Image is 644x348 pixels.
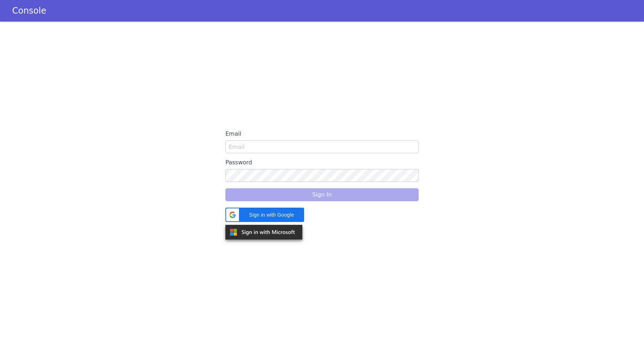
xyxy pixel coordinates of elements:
[243,211,300,219] span: Sign in with Google
[225,140,419,153] input: Email
[4,6,55,16] a: Console
[225,208,304,222] div: Sign in with Google
[225,127,419,140] label: Email
[225,156,419,169] label: Password
[225,225,302,240] img: azure.svg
